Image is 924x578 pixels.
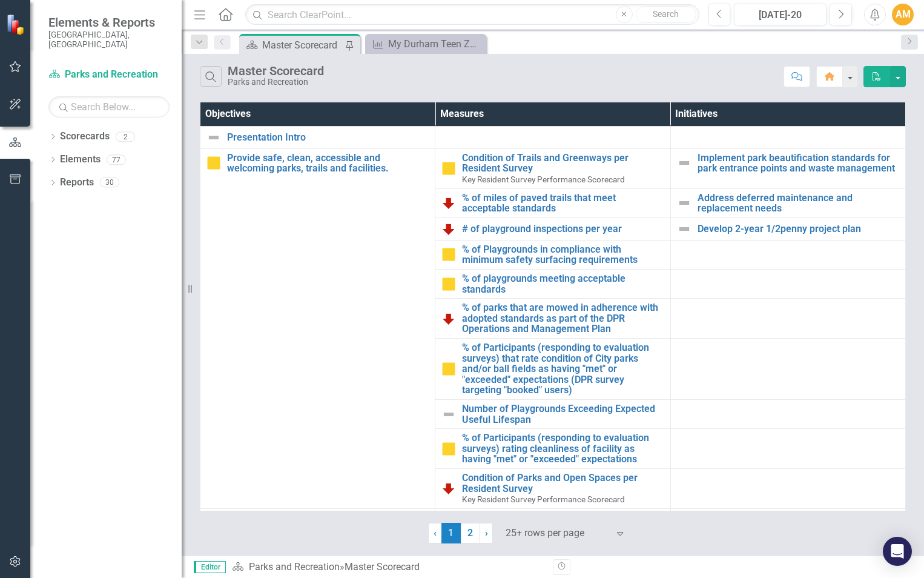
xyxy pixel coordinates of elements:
[462,342,664,396] a: % of Participants (responding to evaluation surveys) that rate condition of City parks and/or bal...
[100,178,119,188] div: 30
[462,153,664,174] a: Condition of Trails and Greenways per Resident Survey
[677,156,691,170] img: Not Defined
[738,8,822,22] div: [DATE]-20
[435,270,670,299] td: Double-Click to Edit Right Click for Context Menu
[892,4,914,25] button: AM
[434,527,437,539] span: ‹
[677,196,691,210] img: Not Defined
[462,433,664,465] a: % of Participants (responding to evaluation surveys) rating cleanliness of facility as having "me...
[435,508,670,537] td: Double-Click to Edit Right Click for Context Menu
[6,14,27,35] img: ClearPoint Strategy
[48,30,170,50] small: [GEOGRAPHIC_DATA], [GEOGRAPHIC_DATA]
[462,174,625,184] span: Key Resident Survey Performance Scorecard
[116,131,135,142] div: 2
[48,96,170,118] input: Search Below...
[228,64,324,78] div: Master Scorecard
[441,311,456,326] img: Needs Improvement
[441,196,456,210] img: Needs Improvement
[200,148,435,508] td: Double-Click to Edit Right Click for Context Menu
[670,508,905,537] td: Double-Click to Edit Right Click for Context Menu
[462,224,664,234] a: # of playground inspections per year
[462,302,664,334] a: % of parks that are mowed in adherence with adopted standards as part of the DPR Operations and M...
[670,148,905,188] td: Double-Click to Edit Right Click for Context Menu
[435,218,670,240] td: Double-Click to Edit Right Click for Context Menu
[636,6,696,23] button: Search
[462,494,625,504] span: Key Resident Survey Performance Scorecard
[698,193,899,214] a: Address deferred maintenance and replacement needs
[194,561,226,573] span: Editor
[734,4,827,25] button: [DATE]-20
[435,148,670,188] td: Double-Click to Edit Right Click for Context Menu
[48,68,170,82] a: Parks and Recreation
[435,468,670,508] td: Double-Click to Edit Right Click for Context Menu
[441,277,456,291] img: Close to Target
[200,126,435,148] td: Double-Click to Edit Right Click for Context Menu
[388,36,483,51] div: My Durham Teen Zone Memberships Issued
[670,218,905,240] td: Double-Click to Edit Right Click for Context Menu
[670,188,905,218] td: Double-Click to Edit Right Click for Context Menu
[485,527,488,539] span: ›
[60,153,101,167] a: Elements
[435,240,670,269] td: Double-Click to Edit Right Click for Context Menu
[435,299,670,339] td: Double-Click to Edit Right Click for Context Menu
[228,78,324,87] div: Parks and Recreation
[462,473,664,494] a: Condition of Parks and Open Spaces per Resident Survey
[462,273,664,294] a: % of playgrounds meeting acceptable standards
[60,176,94,190] a: Reports
[698,153,899,174] a: Implement park beautification standards for park entrance points and waste management
[677,222,691,236] img: Not Defined
[227,132,429,143] a: Presentation Intro
[883,537,912,566] div: Open Intercom Messenger
[462,193,664,214] a: % of miles of paved trails that meet acceptable standards
[60,130,110,144] a: Scorecards
[698,224,899,234] a: Develop 2-year 1/2penny project plan
[441,442,456,456] img: Close to Target
[441,481,456,496] img: Needs Improvement
[435,188,670,218] td: Double-Click to Edit Right Click for Context Menu
[441,222,456,236] img: Needs Improvement
[206,156,221,170] img: Close to Target
[435,338,670,399] td: Double-Click to Edit Right Click for Context Menu
[345,561,420,573] div: Master Scorecard
[441,407,456,422] img: Not Defined
[435,399,670,428] td: Double-Click to Edit Right Click for Context Menu
[441,362,456,376] img: Close to Target
[441,247,456,262] img: Close to Target
[462,244,664,265] a: % of Playgrounds in compliance with minimum safety surfacing requirements
[461,523,480,543] a: 2
[462,404,664,425] a: Number of Playgrounds Exceeding Expected Useful Lifespan
[107,154,126,165] div: 77
[245,4,699,25] input: Search ClearPoint...
[368,36,483,51] a: My Durham Teen Zone Memberships Issued
[232,560,544,574] div: »
[262,38,342,53] div: Master Scorecard
[249,561,340,573] a: Parks and Recreation
[441,523,461,543] span: 1
[435,429,670,469] td: Double-Click to Edit Right Click for Context Menu
[206,130,221,145] img: Not Defined
[653,9,679,19] span: Search
[227,153,429,174] a: Provide safe, clean, accessible and welcoming parks, trails and facilities.
[48,15,170,30] span: Elements & Reports
[441,161,456,176] img: Close to Target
